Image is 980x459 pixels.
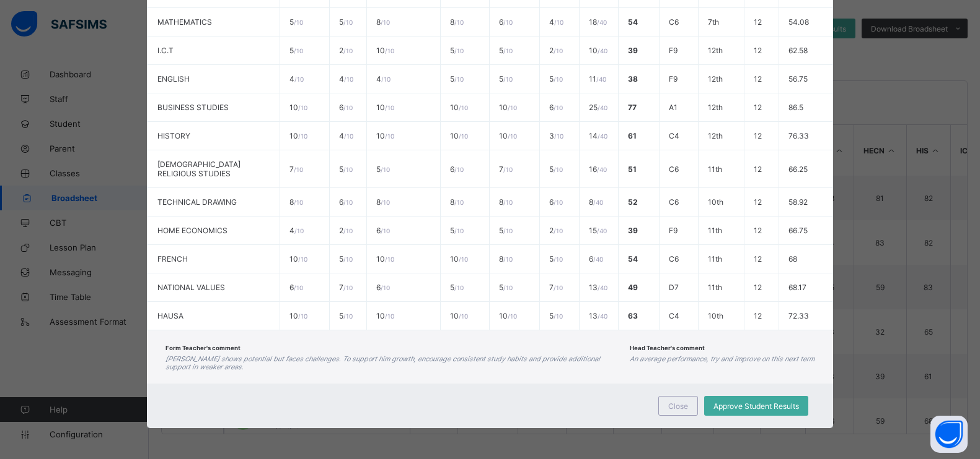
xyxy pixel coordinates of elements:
[754,254,762,264] span: 12
[376,103,394,112] span: 10
[454,19,464,26] span: / 10
[589,226,607,235] span: 15
[499,254,513,264] span: 8
[596,75,606,83] span: / 40
[499,103,517,112] span: 10
[668,401,688,411] span: Close
[339,165,353,174] span: 5
[598,312,607,320] span: / 40
[628,311,638,320] span: 63
[593,255,603,263] span: / 40
[549,283,563,292] span: 7
[669,74,678,84] span: F9
[381,75,391,83] span: / 10
[289,226,304,235] span: 4
[376,226,390,235] span: 6
[628,131,637,140] span: 61
[450,165,464,174] span: 6
[381,284,390,291] span: / 10
[289,311,307,320] span: 10
[381,19,390,26] span: / 10
[385,255,394,263] span: / 10
[554,104,563,111] span: / 10
[788,283,806,292] span: 68.17
[708,283,722,292] span: 11th
[628,283,638,292] span: 49
[166,345,241,351] span: Form Teacher's comment
[339,17,353,27] span: 5
[669,254,679,264] span: C6
[788,197,808,207] span: 58.92
[754,311,762,320] span: 12
[343,166,353,173] span: / 10
[593,199,603,206] span: / 40
[294,75,304,83] span: / 10
[669,226,678,235] span: F9
[754,17,762,27] span: 12
[589,254,603,264] span: 6
[708,254,722,264] span: 11th
[376,131,394,140] span: 10
[454,199,464,206] span: / 10
[554,132,563,140] span: / 10
[499,197,513,207] span: 8
[549,311,563,320] span: 5
[754,103,762,112] span: 12
[385,132,394,140] span: / 10
[598,284,607,291] span: / 40
[289,197,303,207] span: 8
[339,46,353,55] span: 2
[788,226,808,235] span: 66.75
[549,131,563,140] span: 3
[343,284,353,291] span: / 10
[343,19,353,26] span: / 10
[708,74,723,84] span: 12th
[554,199,563,206] span: / 10
[589,131,607,140] span: 14
[597,166,607,173] span: / 40
[499,74,513,84] span: 5
[788,254,797,264] span: 68
[344,132,353,140] span: / 10
[628,46,638,55] span: 39
[339,254,353,264] span: 5
[339,103,353,112] span: 6
[499,46,513,55] span: 5
[628,103,637,112] span: 77
[708,226,722,235] span: 11th
[669,17,679,27] span: C6
[376,254,394,264] span: 10
[294,199,303,206] span: / 10
[289,165,303,174] span: 7
[589,283,607,292] span: 13
[503,199,513,206] span: / 10
[459,312,468,320] span: / 10
[450,283,464,292] span: 5
[376,17,390,27] span: 8
[708,46,723,55] span: 12th
[289,46,303,55] span: 5
[499,17,513,27] span: 6
[554,166,563,173] span: / 10
[289,131,307,140] span: 10
[157,226,227,235] span: HOME ECONOMICS
[499,226,513,235] span: 5
[376,74,391,84] span: 4
[450,74,464,84] span: 5
[554,312,563,320] span: / 10
[508,312,517,320] span: / 10
[669,197,679,207] span: C6
[499,131,517,140] span: 10
[708,165,722,174] span: 11th
[376,46,394,55] span: 10
[589,17,607,27] span: 18
[549,74,563,84] span: 5
[754,165,762,174] span: 12
[450,254,468,264] span: 10
[788,46,808,55] span: 62.58
[298,255,307,263] span: / 10
[669,46,678,55] span: F9
[157,74,190,84] span: ENGLISH
[503,255,513,263] span: / 10
[628,197,638,207] span: 52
